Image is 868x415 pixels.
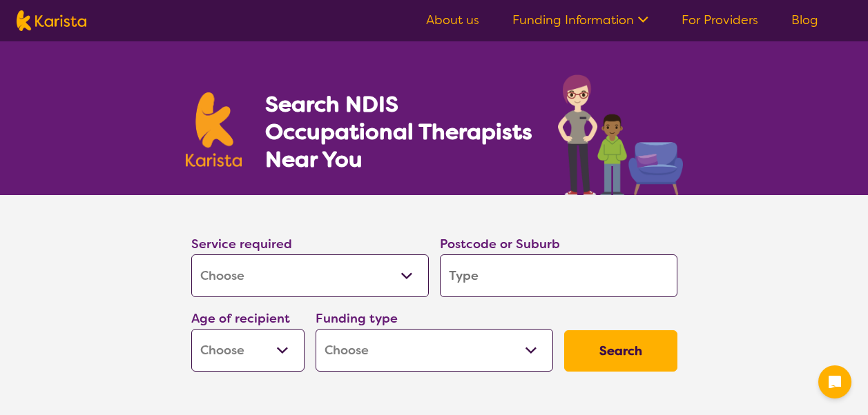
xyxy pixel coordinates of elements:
input: Type [440,254,677,297]
h1: Search NDIS Occupational Therapists Near You [265,90,534,173]
button: Search [564,330,677,372]
img: occupational-therapy [558,74,683,195]
img: Karista logo [17,10,86,31]
label: Postcode or Suburb [440,236,560,252]
a: About us [426,12,479,28]
label: Age of recipient [191,310,290,327]
a: Blog [791,12,818,28]
a: For Providers [682,12,758,28]
label: Service required [191,236,292,252]
label: Funding type [316,310,398,327]
img: Karista logo [186,92,242,167]
a: Funding Information [512,12,648,28]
